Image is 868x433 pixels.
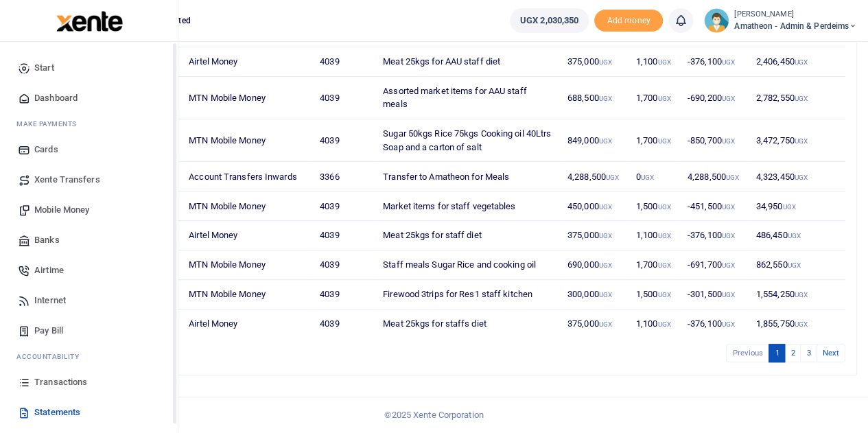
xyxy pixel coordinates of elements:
[181,250,312,280] td: MTN Mobile Money
[11,367,167,397] a: Transactions
[11,255,167,285] a: Airtime
[795,95,808,102] small: UGX
[27,351,79,362] span: countability
[181,47,312,77] td: Airtel Money
[599,137,612,145] small: UGX
[23,119,77,129] span: ake Payments
[312,221,375,250] td: 4039
[375,119,560,162] td: Sugar 50kgs Rice 75kgs Cooking oil 40Ltrs Soap and a carton of salt
[795,137,808,145] small: UGX
[55,15,123,25] a: logo-small logo-large logo-large
[560,191,629,221] td: 450,000
[787,232,800,239] small: UGX
[312,77,375,119] td: 4039
[749,47,846,77] td: 2,406,450
[510,8,589,33] a: UGX 2,030,350
[782,203,795,211] small: UGX
[594,10,663,32] span: Add money
[680,280,749,309] td: -301,500
[375,47,560,77] td: Meat 25kgs for AAU staff diet
[64,342,384,364] div: Showing 1 to 10 of 29 entries
[680,119,749,162] td: -850,700
[657,320,670,328] small: UGX
[520,14,578,27] span: UGX 2,030,350
[560,47,629,77] td: 375,000
[34,143,58,156] span: Cards
[599,95,612,102] small: UGX
[749,77,846,119] td: 2,782,550
[312,309,375,338] td: 4039
[11,225,167,255] a: Banks
[181,162,312,191] td: Account Transfers Inwards
[722,95,735,102] small: UGX
[11,346,167,367] li: Ac
[312,250,375,280] td: 4039
[704,8,729,33] img: profile-user
[560,221,629,250] td: 375,000
[726,174,739,181] small: UGX
[657,232,670,239] small: UGX
[817,344,845,362] a: Next
[795,174,808,181] small: UGX
[795,58,808,66] small: UGX
[34,233,60,247] span: Banks
[375,250,560,280] td: Staff meals Sugar Rice and cooking oil
[680,309,749,338] td: -376,100
[641,174,654,181] small: UGX
[599,232,612,239] small: UGX
[599,203,612,211] small: UGX
[749,221,846,250] td: 486,450
[722,232,735,239] small: UGX
[312,47,375,77] td: 4039
[312,162,375,191] td: 3366
[181,309,312,338] td: Airtel Money
[629,47,680,77] td: 1,100
[784,344,801,362] a: 2
[599,261,612,269] small: UGX
[749,309,846,338] td: 1,855,750
[769,344,785,362] a: 1
[11,195,167,225] a: Mobile Money
[56,11,123,32] img: logo-large
[704,8,857,33] a: profile-user [PERSON_NAME] Amatheon - Admin & Perdeims
[657,291,670,299] small: UGX
[722,203,735,211] small: UGX
[11,316,167,346] a: Pay Bill
[11,53,167,83] a: Start
[787,261,800,269] small: UGX
[375,221,560,250] td: Meat 25kgs for staff diet
[594,10,663,32] li: Toup your wallet
[11,285,167,316] a: Internet
[34,203,89,217] span: Mobile Money
[749,250,846,280] td: 862,550
[11,113,167,134] li: M
[11,134,167,165] a: Cards
[629,221,680,250] td: 1,100
[34,61,54,75] span: Start
[749,162,846,191] td: 4,323,450
[599,58,612,66] small: UGX
[734,20,857,32] span: Amatheon - Admin & Perdeims
[312,191,375,221] td: 4039
[680,221,749,250] td: -376,100
[34,294,66,307] span: Internet
[375,77,560,119] td: Assorted market items for AAU staff meals
[606,174,619,181] small: UGX
[749,280,846,309] td: 1,554,250
[34,406,80,419] span: Statements
[722,58,735,66] small: UGX
[657,261,670,269] small: UGX
[11,397,167,428] a: Statements
[680,162,749,191] td: 4,288,500
[504,8,594,33] li: Wallet ballance
[560,280,629,309] td: 300,000
[680,77,749,119] td: -690,200
[722,261,735,269] small: UGX
[722,320,735,328] small: UGX
[657,203,670,211] small: UGX
[34,375,87,389] span: Transactions
[34,264,64,277] span: Airtime
[749,119,846,162] td: 3,472,750
[11,83,167,113] a: Dashboard
[560,250,629,280] td: 690,000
